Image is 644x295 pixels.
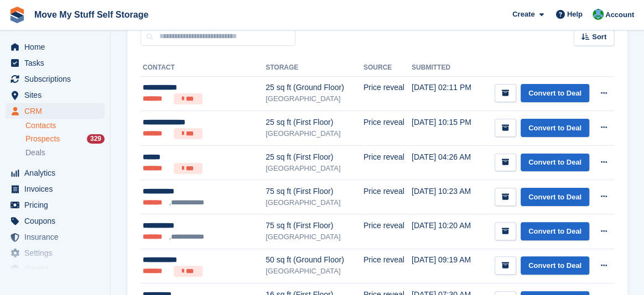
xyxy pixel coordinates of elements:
[266,254,363,266] div: 50 sq ft (Ground Floor)
[412,59,479,77] th: Submitted
[30,6,153,24] a: Move My Stuff Self Storage
[363,111,412,146] td: Price reveal
[6,197,105,213] a: menu
[266,82,363,93] div: 25 sq ft (Ground Floor)
[412,214,479,249] td: [DATE] 10:20 AM
[6,213,105,229] a: menu
[266,117,363,128] div: 25 sq ft (First Floor)
[521,188,589,206] a: Convert to Deal
[363,59,412,77] th: Source
[24,71,91,87] span: Subscriptions
[6,181,105,197] a: menu
[24,213,91,229] span: Coupons
[521,256,589,275] a: Convert to Deal
[25,134,60,144] span: Prospects
[25,133,105,145] a: Prospects 329
[24,103,91,119] span: CRM
[24,245,91,261] span: Settings
[363,145,412,180] td: Price reveal
[412,111,479,146] td: [DATE] 10:15 PM
[266,163,363,174] div: [GEOGRAPHIC_DATA]
[9,7,25,23] img: stora-icon-8386f47178a22dfd0bd8f6a31ec36ba5ce8667c1dd55bd0f319d3a0aa187defe.svg
[363,249,412,283] td: Price reveal
[6,261,105,277] a: menu
[266,151,363,163] div: 25 sq ft (First Floor)
[521,154,589,172] a: Convert to Deal
[592,31,606,43] span: Sort
[24,229,91,245] span: Insurance
[6,245,105,261] a: menu
[512,9,534,20] span: Create
[6,229,105,245] a: menu
[412,249,479,283] td: [DATE] 09:19 AM
[412,76,479,111] td: [DATE] 02:11 PM
[593,9,604,20] img: Dan
[24,181,91,197] span: Invoices
[6,87,105,103] a: menu
[25,147,105,159] a: Deals
[266,266,363,277] div: [GEOGRAPHIC_DATA]
[605,9,634,20] span: Account
[6,103,105,119] a: menu
[24,261,91,277] span: Capital
[6,39,105,55] a: menu
[24,87,91,103] span: Sites
[567,9,583,20] span: Help
[266,197,363,208] div: [GEOGRAPHIC_DATA]
[521,119,589,137] a: Convert to Deal
[25,147,45,158] span: Deals
[521,222,589,240] a: Convert to Deal
[24,165,91,181] span: Analytics
[363,76,412,111] td: Price reveal
[412,145,479,180] td: [DATE] 04:26 AM
[266,231,363,243] div: [GEOGRAPHIC_DATA]
[6,55,105,71] a: menu
[25,120,105,131] a: Contacts
[266,128,363,139] div: [GEOGRAPHIC_DATA]
[266,220,363,231] div: 75 sq ft (First Floor)
[87,134,105,144] div: 329
[363,214,412,249] td: Price reveal
[24,197,91,213] span: Pricing
[266,186,363,197] div: 75 sq ft (First Floor)
[266,59,363,77] th: Storage
[6,165,105,181] a: menu
[363,180,412,214] td: Price reveal
[266,93,363,104] div: [GEOGRAPHIC_DATA]
[412,180,479,214] td: [DATE] 10:23 AM
[24,39,91,55] span: Home
[141,59,266,77] th: Contact
[6,71,105,87] a: menu
[24,55,91,71] span: Tasks
[521,84,589,102] a: Convert to Deal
